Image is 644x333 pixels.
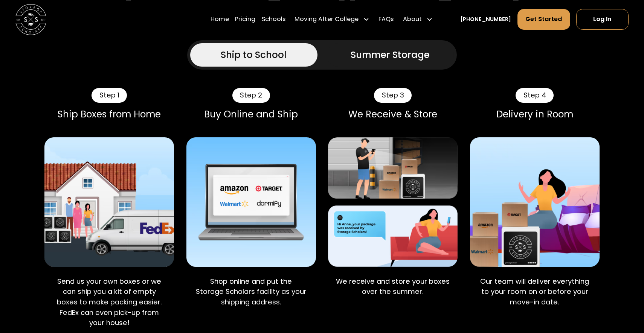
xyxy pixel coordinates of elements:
[232,88,270,102] div: Step 2
[400,9,436,30] div: About
[460,15,511,23] a: [PHONE_NUMBER]
[517,9,570,30] a: Get Started
[470,109,600,120] div: Delivery in Room
[92,88,127,102] div: Step 1
[351,48,430,62] div: Summer Storage
[192,276,310,307] p: Shop online and put the Storage Scholars facility as your shipping address.
[51,276,168,328] p: Send us your own boxes or we can ship you a kit of empty boxes to make packing easier. FedEx can ...
[328,109,458,120] div: We Receive & Store
[211,9,229,30] a: Home
[262,9,285,30] a: Schools
[186,109,316,120] div: Buy Online and Ship
[44,109,174,120] div: Ship Boxes from Home
[291,9,372,30] div: Moving After College
[374,88,412,102] div: Step 3
[334,276,452,297] p: We receive and store your boxes over the summer.
[516,88,554,102] div: Step 4
[235,9,255,30] a: Pricing
[378,9,394,30] a: FAQs
[476,276,593,307] p: Our team will deliver everything to your room on or before your move-in date.
[403,15,422,24] div: About
[295,15,359,24] div: Moving After College
[15,4,46,35] img: Storage Scholars main logo
[221,48,287,62] div: Ship to School
[576,9,629,30] a: Log In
